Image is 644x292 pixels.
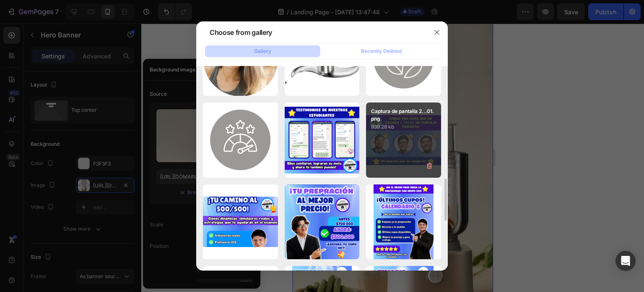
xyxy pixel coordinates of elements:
[254,47,271,55] div: Gallery
[203,197,278,247] img: image
[210,27,272,37] div: Choose from gallery
[361,47,402,55] div: Recently Deleted
[25,69,80,79] p: INSCRÍBETE AQUÍ
[205,45,320,57] button: Gallery
[371,123,436,131] p: 839.28 kb
[371,108,436,123] p: Captura de pantalla 2...01.png
[10,61,95,87] a: INSCRÍBETE AQUÍ
[374,184,434,260] img: image
[285,184,360,260] img: image
[324,45,439,57] button: Recently Deleted
[615,251,636,271] div: Open Intercom Messenger
[210,109,271,171] img: image
[285,107,360,174] img: image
